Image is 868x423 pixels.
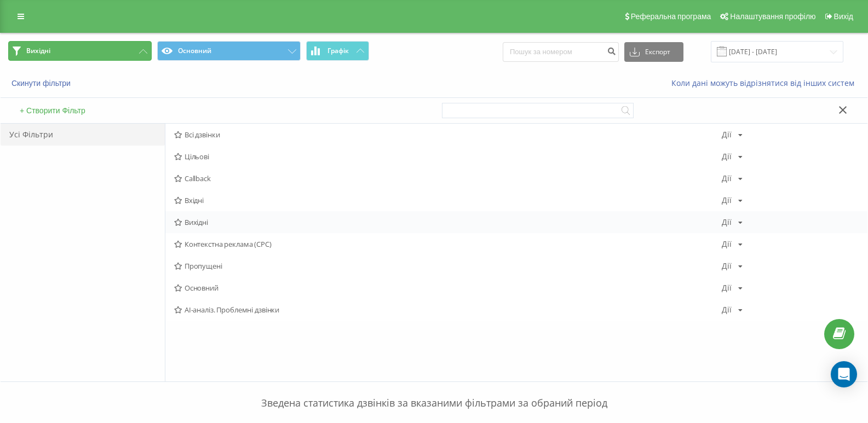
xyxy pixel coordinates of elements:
div: Дії [722,240,732,248]
p: Зведена статистика дзвінків за вказаними фільтрами за обраний період [8,374,860,410]
div: Дії [722,196,732,204]
div: Дії [722,262,732,270]
span: AI-аналіз. Проблемні дзвінки [174,306,722,314]
div: Усі Фільтри [1,124,165,146]
button: Основний [157,41,301,61]
div: Дії [722,175,732,182]
span: Вихід [834,12,853,21]
div: Дії [722,306,732,314]
span: Вихідні [26,47,50,55]
div: Open Intercom Messenger [831,361,857,387]
span: Вихідні [174,218,722,226]
span: Основний [174,284,722,292]
div: Дії [722,218,732,226]
span: Всі дзвінки [174,131,722,138]
div: Дії [722,153,732,160]
span: Графік [327,47,349,55]
span: Реферальна програма [631,12,711,21]
button: Експорт [624,42,683,62]
button: Закрити [835,105,851,117]
span: Контекстна реклама (CPC) [174,240,722,248]
button: + Створити Фільтр [16,106,89,115]
a: Коли дані можуть відрізнятися вiд інших систем [671,78,860,88]
button: Вихідні [8,41,152,61]
div: Дії [722,131,732,138]
button: Скинути фільтри [8,78,76,88]
button: Графік [306,41,369,61]
span: Callback [174,175,722,182]
span: Налаштування профілю [730,12,815,21]
div: Дії [722,284,732,292]
span: Пропущені [174,262,722,270]
span: Цільові [174,153,722,160]
input: Пошук за номером [503,42,619,62]
span: Вхідні [174,196,722,204]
